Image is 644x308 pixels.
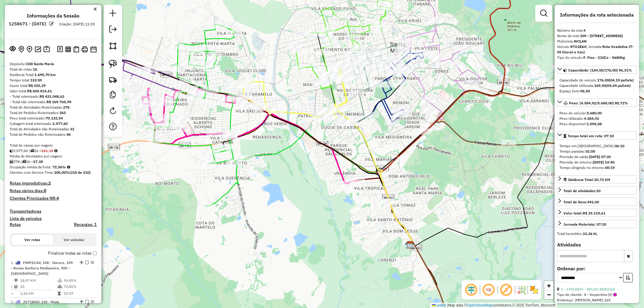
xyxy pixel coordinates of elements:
[10,99,97,105] div: - Total não roteirizado:
[587,200,599,204] strong: 493,00
[10,165,51,169] span: Ocupação média da frota:
[544,290,553,299] a: Zoom out
[385,70,400,76] div: Atividade não roteirizada - UFFA REDE DE LOJAS DE PROXIMIDADE LTDA
[39,300,59,304] span: | 130 - Mata
[25,45,34,54] button: Adicionar Atividades
[58,285,62,288] i: % de utilização da cubagem
[17,45,25,54] button: Centralizar mapa no depósito ou ponto de apoio
[559,111,602,115] span: Peso do veículo:
[609,78,634,82] strong: (04,19 pallets)
[106,73,120,86] a: Criar rota
[343,120,358,126] div: Atividade não roteirizada - POSTO SAO FRANCISCO
[529,285,539,295] img: Exibir/Ocultar setores
[30,149,34,153] i: Total de rotas
[557,242,637,248] h4: Atividades
[517,285,526,295] img: Fluxo de ruas
[563,222,606,227] div: Jornada Motorista: 07:20
[11,291,14,297] td: =
[48,180,51,186] strong: 2
[66,132,71,137] strong: 46
[63,284,94,290] td: 72,81%
[57,21,98,27] div: Criação: [DATE] 11:03
[594,83,606,88] strong: 169,50
[14,279,18,282] i: Distância Total
[10,116,97,121] div: Peso total roteirizado:
[583,211,605,215] strong: R$ 29.119,61
[349,90,364,96] div: Atividade não roteirizada - D' TUDO
[10,61,97,67] div: Depósito:
[557,33,637,39] div: Nome da rota:
[27,13,79,19] h4: Informações da Sessão
[557,28,637,33] div: Número da rota:
[569,101,628,105] span: Peso: (4.584,92/5.680,00) 80,72%
[10,121,97,126] div: Cubagem total roteirizado:
[80,45,89,54] button: Imprimir Rotas
[11,284,14,290] td: /
[34,45,42,53] button: Otimizar todas as rotas
[63,105,69,110] strong: 278
[557,297,637,303] div: Endereço: [PERSON_NAME] 165
[91,300,94,303] em: Opções
[44,188,46,193] strong: 0
[467,303,493,307] a: OpenStreetMap
[563,177,610,183] div: Distância Total:
[10,196,97,201] h4: Clientes Priorizados NR:
[53,235,95,245] button: Ver veículos
[107,105,119,118] a: Reroteirizar Sessão
[107,7,119,21] a: Nova sessão e pesquisa
[568,68,632,72] span: Capacidade: (169,50/176,00) 96,31%
[559,116,634,121] div: Peso Utilizado:
[10,170,54,175] span: Clientes com Service Time:
[587,122,602,126] strong: 1.095,08
[93,251,97,255] input: Finalizar todas as rotas
[287,42,302,48] div: Atividade não roteirizada - MERCADO ALIANCA
[464,283,479,297] span: Ocultar deslocamento
[109,75,117,84] img: Criar rota
[80,300,83,303] em: Alterar sequência das rotas
[563,211,605,216] div: Valor total:
[64,45,72,53] button: Visualizar relatório de Roteirização
[376,62,392,68] div: Atividade não roteirizada - BAR DO PINGO
[9,21,46,27] h6: 1258671 - [DATE]
[596,189,601,193] strong: 20
[389,61,405,67] div: Atividade não roteirizada - Restaurante e Churra
[107,89,119,102] a: Criar modelo
[406,241,414,249] img: CDD Santa Maria
[34,72,56,77] strong: 1.695,70 km
[447,303,448,307] span: |
[559,78,634,83] div: Capacidade do veículo:
[557,108,637,129] div: Peso: (4.584,92/5.680,00) 80,72%
[14,285,18,288] i: Total de Atividades
[10,78,97,83] div: Tempo total:
[311,114,326,120] div: Atividade não roteirizada - TONON BIER
[593,160,614,164] strong: [DATE] 14:40
[557,12,637,18] h4: Informações da rota selecionada
[9,44,17,54] button: Exibir sessão original
[80,261,83,264] em: Alterar sequência das rotas
[22,160,26,164] i: Total de rotas
[10,110,97,116] div: Total de Pedidos Roteirizados:
[10,72,97,78] div: Distância Total:
[574,39,587,43] strong: AVILAN
[48,250,97,256] label: Finalizar todas as rotas
[392,37,407,43] div: Atividade não roteirizada - FATIMA TEREZINHA DA
[20,278,57,284] td: 18,97 KM
[85,261,89,264] em: Finalizar rota
[563,199,599,205] div: Total de itens:
[67,165,70,169] em: Média calculada utilizando a maior ocupação (%Peso ou %Cubagem) de cada rota da sessão. Rotas cro...
[20,291,57,297] td: 1,26 KM
[585,149,595,154] strong: 01:00
[10,222,21,227] a: Rotas
[557,66,637,74] a: Capacidade: (169,50/176,00) 96,31%
[28,83,46,88] strong: R$ 425,29
[499,283,514,297] span: Exibir rótulo
[563,189,601,193] span: Total de atividades:
[53,165,66,169] strong: 72,56%
[10,126,97,132] div: Total de Atividades não Roteirizadas:
[605,165,615,170] strong: 00:19
[584,292,617,297] span: 4 - Vespertina (V)
[559,154,634,160] div: Previsão de saída:
[63,278,94,284] td: 99,45%
[10,160,13,164] i: Total de Atividades
[557,44,637,55] div: Veículo:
